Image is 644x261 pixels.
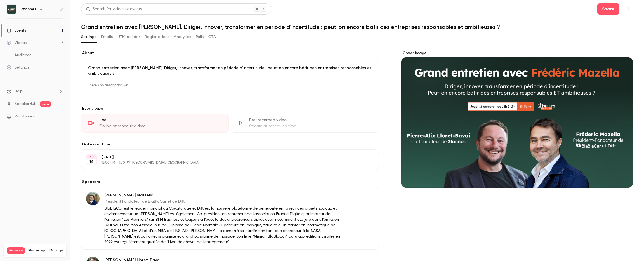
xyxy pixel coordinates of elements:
button: CTA [208,32,216,41]
p: Event type [81,106,379,111]
a: Manage [49,248,63,253]
span: Help [15,88,23,94]
label: About [81,50,379,56]
button: Registrations [145,32,169,41]
section: Cover image [401,50,633,188]
p: BlaBlaCar est le leader mondial du Covoiturage et Dift est la nouvelle plateforme de générosité e... [104,206,343,245]
button: Polls [196,32,204,41]
button: Settings [81,32,96,41]
div: LiveGo live at scheduled time [81,114,229,133]
p: 16 [89,159,94,164]
img: Frédéric Mazzella [86,192,100,205]
h6: 2tonnes [21,6,36,12]
p: Grand entretien avec [PERSON_NAME]. Diriger, innover, transformer en période d’incertitude : peut... [88,65,372,76]
button: Share [597,3,619,15]
p: Président Fondateur de BlaBlaCar et de Dift [104,199,343,204]
div: Search for videos or events [86,6,142,12]
p: [DATE] [102,154,349,160]
div: Audience [7,52,32,58]
div: Pre-recorded video [249,117,372,123]
button: UTM builder [117,32,140,41]
p: 12:00 PM - 1:00 PM, [GEOGRAPHIC_DATA]/[GEOGRAPHIC_DATA] [102,161,349,165]
h1: Grand entretien avec [PERSON_NAME]. Diriger, innover, transformer en période d’incertitude : peut... [81,23,633,30]
div: Events [7,28,26,33]
span: What's new [15,114,36,119]
label: Cover image [401,50,633,56]
div: Videos [7,40,27,46]
label: Date and time [81,142,379,147]
div: Live [99,117,222,123]
div: OCT [86,155,96,159]
a: SpeakerHub [15,101,37,107]
span: Premium [7,247,25,254]
p: There's no description yet [88,81,372,90]
iframe: Noticeable Trigger [56,114,63,119]
li: help-dropdown-opener [7,88,63,94]
span: new [40,101,51,107]
div: Stream at scheduled time [249,123,372,129]
button: Analytics [174,32,191,41]
p: [PERSON_NAME] Mazzella [104,192,343,198]
label: Speakers [81,179,379,185]
div: Frédéric Mazzella[PERSON_NAME] MazzellaPrésident Fondateur de BlaBlaCar et de DiftBlaBlaCar est l... [81,187,379,250]
div: Pre-recorded videoStream at scheduled time [231,114,379,133]
div: Go live at scheduled time [99,123,222,129]
img: 2tonnes [7,5,16,14]
span: Plan usage [28,248,46,253]
button: Emails [101,32,113,41]
div: Settings [7,65,29,70]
